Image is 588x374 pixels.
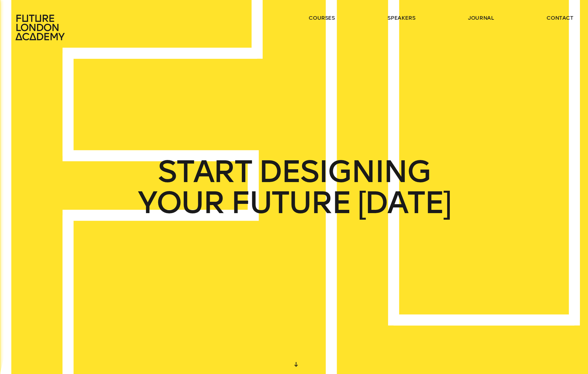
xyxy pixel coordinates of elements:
span: [DATE] [358,187,451,218]
span: FUTURE [231,187,351,218]
span: DESIGNING [258,156,430,187]
a: speakers [387,14,415,21]
a: contact [547,14,573,21]
span: START [158,156,252,187]
span: YOUR [138,187,224,218]
a: journal [468,14,494,21]
a: courses [309,14,335,21]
